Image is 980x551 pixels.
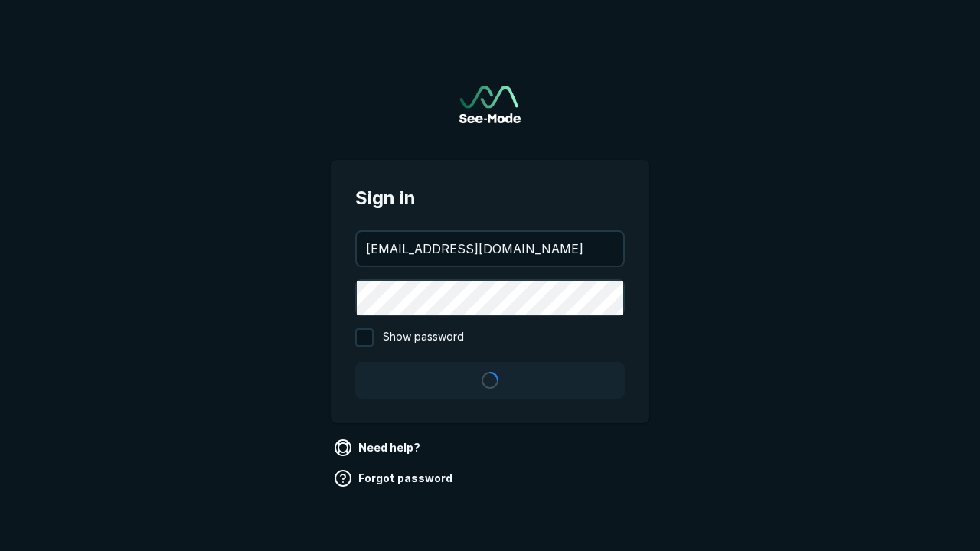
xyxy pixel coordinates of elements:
span: Show password [383,328,464,347]
a: Forgot password [331,466,459,491]
span: Sign in [355,184,625,212]
a: Go to sign in [459,86,521,123]
img: See-Mode Logo [459,86,521,123]
input: your@email.com [357,232,623,266]
a: Need help? [331,435,426,460]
